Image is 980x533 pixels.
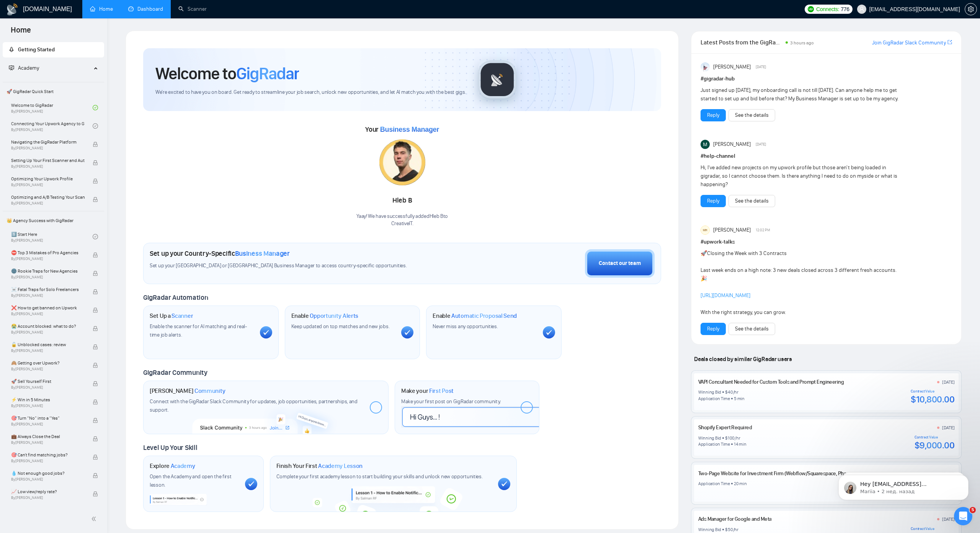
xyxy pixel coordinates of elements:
[11,385,85,390] span: By [PERSON_NAME]
[947,39,952,46] a: export
[11,267,85,275] span: 🌚 Rookie Traps for New Agencies
[93,197,98,202] span: lock
[380,126,439,133] span: Business Manager
[11,348,85,353] span: By [PERSON_NAME]
[236,63,299,84] span: GigRadar
[698,435,721,441] div: Winning Bid
[429,387,454,395] span: First Post
[93,363,98,368] span: lock
[11,359,85,367] span: 🙈 Getting over Upwork?
[725,389,728,395] div: $
[698,441,730,447] div: Application Time
[194,387,225,395] span: Community
[11,183,85,187] span: By [PERSON_NAME]
[735,197,769,205] a: See the details
[150,398,358,413] span: Connect with the GigRadar Slack Community for updates, job opportunities, partnerships, and support.
[93,455,98,460] span: lock
[93,473,98,478] span: lock
[701,62,710,72] img: Anisuzzaman Khan
[872,39,946,47] a: Join GigRadar Slack Community
[698,424,752,431] a: Shopify Expert Required
[11,157,85,164] span: Setting Up Your First Scanner and Auto-Bidder
[733,389,738,395] div: /hr
[11,422,85,427] span: By [PERSON_NAME]
[11,404,85,408] span: By [PERSON_NAME]
[942,425,955,431] div: [DATE]
[11,477,85,482] span: By [PERSON_NAME]
[356,220,448,227] p: CreativeIT .
[734,396,745,402] div: 5 min
[701,163,902,189] div: Hi, I've added new projects on my upwork profile but those aren't being loaded in gigradar, so I ...
[356,194,448,207] div: Hleb B
[599,259,641,268] div: Contact our team
[707,111,719,119] a: Reply
[698,389,721,395] div: Winning Bid
[698,516,772,522] a: Ads Manager for Google and Meta
[11,286,85,293] span: ☠️ Fatal Traps for Solo Freelancers
[356,213,448,227] div: Yaay! We have successfully added Hleb B to
[701,140,710,149] img: Milan Stojanovic
[93,381,98,386] span: lock
[93,399,98,405] span: lock
[150,262,453,270] span: Set up your [GEOGRAPHIC_DATA] or [GEOGRAPHIC_DATA] Business Manager to access country-specific op...
[11,304,85,312] span: ❌ How to get banned on Upwork
[11,201,85,206] span: By [PERSON_NAME]
[954,507,972,525] iframe: Intercom live chat
[11,293,85,298] span: By [PERSON_NAME]
[713,140,751,149] span: [PERSON_NAME]
[93,142,98,147] span: lock
[859,7,864,12] span: user
[11,341,85,348] span: 🔓 Unblocked cases: review
[11,164,85,169] span: By [PERSON_NAME]
[307,486,479,512] img: academy-bg.png
[93,271,98,276] span: lock
[155,63,299,84] h1: Welcome to
[18,46,55,53] span: Getting Started
[235,249,290,258] span: Business Manager
[93,344,98,350] span: lock
[11,367,85,371] span: By [PERSON_NAME]
[93,418,98,423] span: lock
[911,394,954,405] div: $10,800.00
[11,459,85,463] span: By [PERSON_NAME]
[9,65,39,71] span: Academy
[11,275,85,280] span: By [PERSON_NAME]
[701,323,726,335] button: Reply
[3,84,103,99] span: 🚀 GigRadar Quick Start
[401,398,501,405] span: Make your first post on GigRadar community.
[433,323,498,330] span: Never miss any opportunities.
[451,312,517,320] span: Automatic Proposal Send
[734,481,747,487] div: 20 min
[915,435,955,440] div: Contract Value
[93,307,98,313] span: lock
[276,462,363,470] h1: Finish Your First
[3,42,104,57] li: Getting Started
[713,63,751,71] span: [PERSON_NAME]
[816,5,839,13] span: Connects:
[701,249,902,317] div: Closing the Week with 3 Contracts Last week ends on a high note: 3 new deals closed across 3 diff...
[128,6,163,12] a: dashboardDashboard
[691,352,795,366] span: Deals closed by similar GigRadar users
[93,105,98,110] span: check-circle
[178,6,207,12] a: searchScanner
[756,64,766,70] span: [DATE]
[11,414,85,422] span: 🎯 Turn “No” into a “Yes”
[155,89,466,96] span: We're excited to have you on board. Get ready to streamline your job search, unlock new opportuni...
[947,39,952,45] span: export
[725,435,728,441] div: $
[701,250,707,257] span: 🚀
[93,123,98,129] span: check-circle
[756,141,766,148] span: [DATE]
[291,323,390,330] span: Keep updated on top matches and new jobs.
[728,526,733,533] div: 50
[701,226,709,234] div: MH
[701,275,707,282] span: 🎉
[150,249,290,258] h1: Set up your Country-Specific
[734,441,746,447] div: 14 min
[150,473,232,488] span: Open the Academy and open the first lesson.
[698,470,882,477] a: Two-Page Website for Investment Firm (Webflow/Squarespace, Phase 1 in 48 Hours)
